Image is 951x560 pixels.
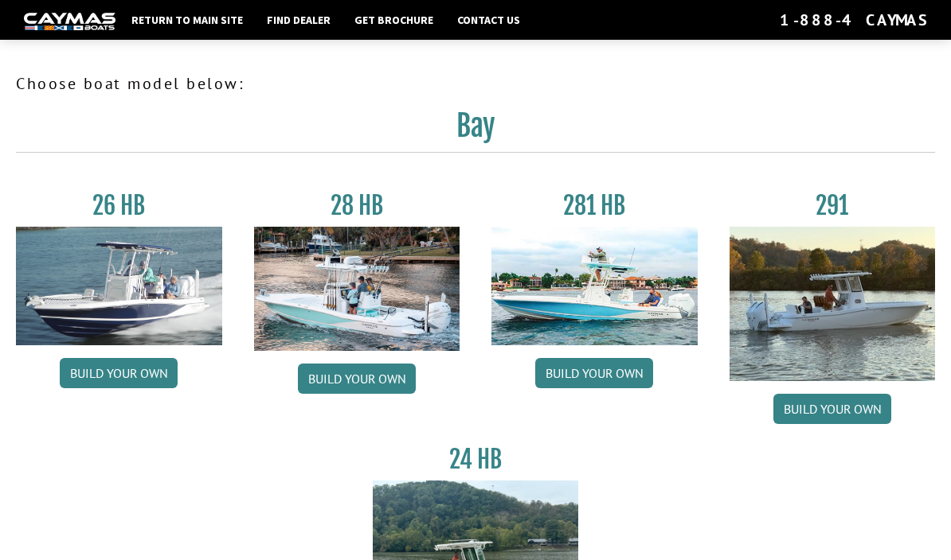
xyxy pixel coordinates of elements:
p: Choose boat model below: [16,72,935,95]
a: Find Dealer [259,10,339,30]
h3: 26 HB [16,191,222,220]
img: 291_Thumbnail.jpg [730,227,936,381]
img: white-logo-c9c8dbefe5ff5ceceb0f0178aa75bf4bb51f6bca0971e226c86eb53dfe498488.png [24,13,115,29]
img: 28_hb_thumbnail_for_caymas_connect.jpg [254,227,460,351]
a: Build your own [60,358,178,388]
h3: 291 [730,191,936,220]
h2: Bay [16,108,935,153]
a: Return to main site [123,10,251,30]
a: Contact Us [449,10,528,30]
img: 26_new_photo_resized.jpg [16,227,222,345]
img: 28-hb-twin.jpg [491,227,698,345]
a: Build your own [535,358,653,388]
div: 1-888-4CAYMAS [780,10,927,30]
h3: 24 HB [373,445,579,474]
a: Build your own [773,394,891,424]
h3: 28 HB [254,191,460,220]
h3: 281 HB [491,191,698,220]
a: Build your own [298,364,416,394]
a: Get Brochure [346,10,441,30]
